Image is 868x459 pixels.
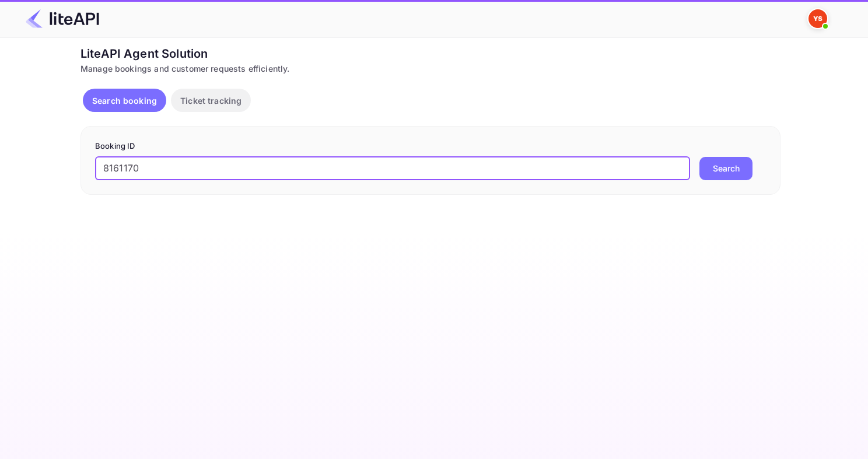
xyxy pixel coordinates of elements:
[95,157,690,180] input: Enter Booking ID (e.g., 63782194)
[92,94,157,107] p: Search booking
[699,157,752,180] button: Search
[80,62,780,75] div: Manage bookings and customer requests efficiently.
[180,94,242,107] p: Ticket tracking
[808,9,827,28] img: Yandex Support
[80,45,780,62] div: LiteAPI Agent Solution
[26,9,99,28] img: LiteAPI Logo
[95,141,766,152] p: Booking ID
